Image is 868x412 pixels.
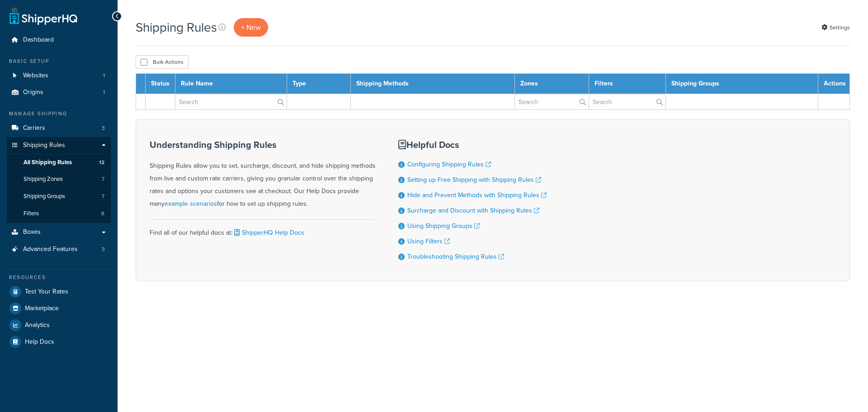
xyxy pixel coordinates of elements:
[150,140,376,210] div: Shipping Rules allow you to set, surcharge, discount, and hide shipping methods from live and cus...
[234,18,268,37] p: + New
[99,159,104,166] span: 12
[589,74,666,94] th: Filters
[9,7,77,25] a: ShipperHQ Home
[136,19,217,36] h1: Shipping Rules
[165,199,217,208] a: example scenarios
[23,124,45,132] span: Carriers
[7,154,111,171] li: All Shipping Rules
[7,334,111,350] a: Help Docs
[102,246,105,253] span: 3
[7,110,111,118] div: Manage Shipping
[7,32,111,48] a: Dashboard
[25,305,59,313] span: Marketplace
[102,175,104,183] span: 7
[150,140,376,150] h3: Understanding Shipping Rules
[287,74,350,94] th: Type
[407,175,541,185] a: Setting up Free Shipping with Shipping Rules
[23,72,48,80] span: Websites
[7,84,111,101] a: Origins 1
[407,237,450,246] a: Using Filters
[514,74,589,94] th: Zones
[24,210,39,218] span: Filters
[102,124,105,132] span: 3
[23,36,54,44] span: Dashboard
[407,190,547,200] a: Hide and Prevent Methods with Shipping Rules
[23,142,65,149] span: Shipping Rules
[407,252,504,261] a: Troubleshooting Shipping Rules
[666,74,818,94] th: Shipping Groups
[23,89,43,96] span: Origins
[7,317,111,333] a: Analytics
[7,120,111,137] li: Carriers
[102,193,104,200] span: 7
[7,284,111,300] a: Test Your Rates
[25,288,68,296] span: Test Your Rates
[407,221,480,231] a: Using Shipping Groups
[7,224,111,241] a: Boxes
[7,84,111,101] li: Origins
[24,193,65,200] span: Shipping Groups
[146,74,175,94] th: Status
[175,94,287,109] input: Search
[7,120,111,137] a: Carriers 3
[103,89,105,96] span: 1
[150,219,376,239] div: Find all of our helpful docs at:
[7,274,111,281] div: Resources
[407,160,491,169] a: Configuring Shipping Rules
[23,246,78,253] span: Advanced Features
[7,241,111,258] li: Advanced Features
[7,67,111,84] a: Websites 1
[7,188,111,205] a: Shipping Groups 7
[7,137,111,154] a: Shipping Rules
[25,322,50,329] span: Analytics
[7,205,111,222] a: Filters 6
[24,159,72,166] span: All Shipping Rules
[7,241,111,258] a: Advanced Features 3
[589,94,665,109] input: Search
[407,206,539,215] a: Surcharge and Discount with Shipping Rules
[7,300,111,317] a: Marketplace
[23,228,41,236] span: Boxes
[7,171,111,188] a: Shipping Zones 7
[7,137,111,223] li: Shipping Rules
[7,205,111,222] li: Filters
[7,154,111,171] a: All Shipping Rules 12
[351,74,515,94] th: Shipping Methods
[7,57,111,65] div: Basic Setup
[398,140,547,150] h3: Helpful Docs
[25,338,54,346] span: Help Docs
[136,55,189,69] button: Bulk Actions
[24,175,63,183] span: Shipping Zones
[7,67,111,84] li: Websites
[818,74,850,94] th: Actions
[101,210,104,218] span: 6
[175,74,287,94] th: Rule Name
[7,171,111,188] li: Shipping Zones
[515,94,589,109] input: Search
[821,21,850,34] a: Settings
[232,228,304,237] a: ShipperHQ Help Docs
[7,188,111,205] li: Shipping Groups
[103,72,105,80] span: 1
